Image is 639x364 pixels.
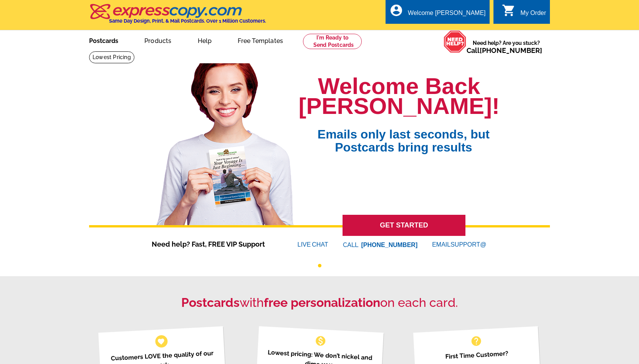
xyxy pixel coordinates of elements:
i: shopping_cart [502,3,516,17]
a: GET STARTED [343,215,465,236]
span: Call [467,46,542,54]
div: Welcome [PERSON_NAME] [408,10,485,20]
font: LIVE [298,240,312,249]
h1: Welcome Back [PERSON_NAME]! [299,76,500,116]
span: favorite [157,337,165,345]
img: help [444,30,467,53]
a: Postcards [77,31,131,49]
a: Help [185,31,224,49]
strong: free personalization [264,295,380,310]
p: First Time Customer? [422,348,531,362]
button: 1 of 1 [318,264,321,267]
span: monetization_on [315,335,327,347]
span: help [470,335,482,347]
a: Products [132,31,184,49]
a: [PHONE_NUMBER] [480,46,542,54]
span: Need help? Fast, FREE VIP Support [152,239,275,249]
div: My Order [520,10,546,20]
span: Emails only last seconds, but Postcards bring results [308,116,500,154]
a: Same Day Design, Print, & Mail Postcards. Over 1 Million Customers. [89,9,266,24]
i: account_circle [389,3,403,17]
a: Free Templates [225,31,295,49]
font: SUPPORT@ [450,240,487,249]
h4: Same Day Design, Print, & Mail Postcards. Over 1 Million Customers. [109,18,266,24]
span: Need help? Are you stuck? [467,39,546,54]
strong: Postcards [181,295,240,310]
h2: with on each card. [89,295,550,310]
a: LIVECHAT [298,241,328,248]
img: welcome-back-logged-in.png [152,57,299,225]
a: shopping_cart My Order [502,8,546,18]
